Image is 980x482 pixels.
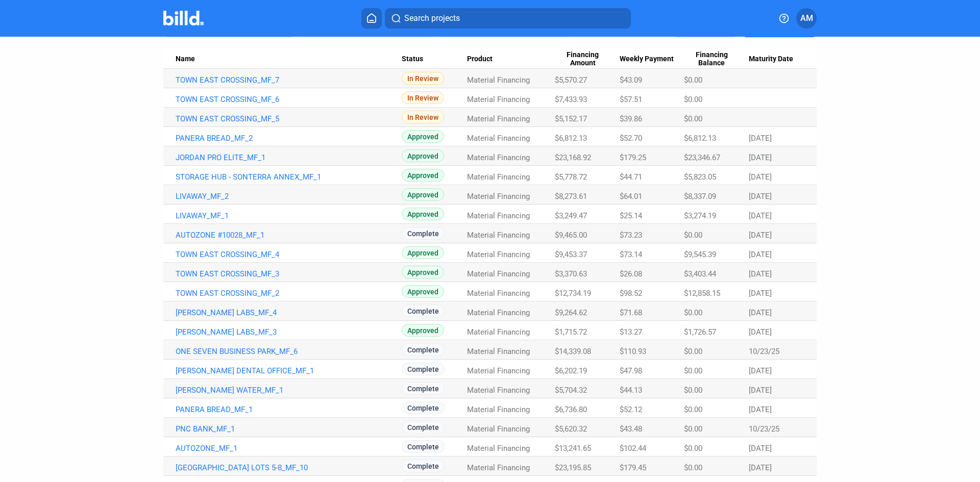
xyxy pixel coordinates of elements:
span: Material Financing [467,463,530,472]
span: $43.09 [620,75,642,85]
span: $0.00 [684,444,702,453]
span: Material Financing [467,327,530,337]
img: Billd Company Logo [163,11,204,26]
span: $13.27 [620,327,642,337]
a: [PERSON_NAME] DENTAL OFFICE_MF_1 [176,366,402,375]
span: $64.01 [620,192,642,201]
span: $0.00 [684,75,702,85]
span: Status [402,55,423,64]
a: LIVAWAY_MF_2 [176,192,402,201]
span: $5,704.32 [555,386,587,395]
a: TOWN EAST CROSSING_MF_6 [176,95,402,104]
span: Approved [402,208,444,220]
span: $23,195.85 [555,463,591,472]
span: $6,812.13 [684,134,716,143]
div: Product [467,55,555,64]
span: $71.68 [620,308,642,317]
a: [PERSON_NAME] WATER_MF_1 [176,386,402,395]
span: $23,346.67 [684,153,720,162]
span: Material Financing [467,386,530,395]
span: $9,264.62 [555,308,587,317]
span: Approved [402,149,444,162]
span: Material Financing [467,95,530,104]
button: AM [796,8,817,29]
span: $0.00 [684,424,702,434]
span: Material Financing [467,424,530,434]
span: [DATE] [749,211,772,220]
span: $26.08 [620,269,642,278]
span: [DATE] [749,134,772,143]
span: $98.52 [620,289,642,298]
span: Material Financing [467,366,530,375]
a: TOWN EAST CROSSING_MF_3 [176,269,402,278]
span: $0.00 [684,95,702,104]
span: Product [467,55,493,64]
span: $179.45 [620,463,646,472]
span: 10/23/25 [749,347,779,356]
a: AUTOZONE #10028_MF_1 [176,231,402,240]
span: $3,249.47 [555,211,587,220]
span: Material Financing [467,347,530,356]
span: Material Financing [467,75,530,85]
span: Material Financing [467,289,530,298]
span: [DATE] [749,366,772,375]
span: $1,726.57 [684,327,716,337]
span: Name [176,55,195,64]
span: AM [800,12,813,24]
span: $3,403.44 [684,269,716,278]
a: [PERSON_NAME] LABS_MF_3 [176,327,402,337]
span: $9,545.39 [684,250,716,259]
span: $110.93 [620,347,646,356]
span: $5,620.32 [555,424,587,434]
span: Material Financing [467,192,530,201]
span: [DATE] [749,289,772,298]
span: Financing Balance [684,50,740,68]
div: Financing Amount [555,50,620,68]
span: $1,715.72 [555,327,587,337]
span: $0.00 [684,308,702,317]
a: PNC BANK_MF_1 [176,424,402,434]
span: $13,241.65 [555,444,591,453]
span: [DATE] [749,444,772,453]
span: $12,734.19 [555,289,591,298]
a: [PERSON_NAME] LABS_MF_4 [176,308,402,317]
a: AUTOZONE_MF_1 [176,444,402,453]
span: $39.86 [620,114,642,123]
a: PANERA BREAD_MF_2 [176,134,402,143]
span: $0.00 [684,405,702,414]
span: $6,812.13 [555,134,587,143]
a: STORAGE HUB - SONTERRA ANNEX_MF_1 [176,172,402,182]
button: Search projects [385,8,631,29]
span: Approved [402,324,444,337]
span: $179.25 [620,153,646,162]
a: JORDAN PRO ELITE_MF_1 [176,153,402,162]
span: $0.00 [684,463,702,472]
span: $0.00 [684,347,702,356]
span: [DATE] [749,231,772,240]
a: ONE SEVEN BUSINESS PARK_MF_6 [176,347,402,356]
span: Complete [402,343,445,356]
span: $73.23 [620,231,642,240]
span: Approved [402,169,444,182]
span: $0.00 [684,366,702,375]
span: $5,778.72 [555,172,587,182]
span: $5,823.05 [684,172,716,182]
span: Financing Amount [555,50,610,68]
span: $14,339.08 [555,347,591,356]
span: Material Financing [467,153,530,162]
span: [DATE] [749,192,772,201]
span: Approved [402,266,444,278]
span: Approved [402,285,444,298]
span: $7,433.93 [555,95,587,104]
span: Material Financing [467,231,530,240]
span: $0.00 [684,386,702,395]
span: $23,168.92 [555,153,591,162]
div: Maturity Date [749,55,804,64]
span: Weekly Payment [620,55,674,64]
span: Material Financing [467,405,530,414]
span: $43.48 [620,424,642,434]
span: Complete [402,421,445,434]
span: Complete [402,460,445,472]
span: [DATE] [749,386,772,395]
span: $44.13 [620,386,642,395]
